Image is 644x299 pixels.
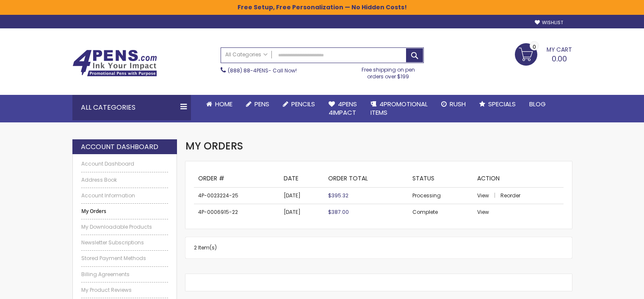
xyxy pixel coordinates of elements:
[228,67,268,74] a: (888) 88-4PENS
[81,177,169,183] a: Address Book
[199,95,239,114] a: Home
[215,100,232,108] span: Home
[81,192,169,199] a: Account Information
[535,19,563,26] a: Wishlist
[322,95,364,122] a: 4Pens4impact
[515,43,572,64] a: 0.00 0
[477,192,489,199] span: View
[239,95,276,114] a: Pens
[279,188,324,204] td: [DATE]
[370,100,428,117] span: 4PROMOTIONAL ITEMS
[72,50,157,77] img: 4Pens Custom Pens and Promotional Products
[488,100,516,108] span: Specials
[194,204,279,221] td: 4P-0006915-22
[291,100,315,108] span: Pencils
[194,188,279,204] td: 4P-0023224-25
[364,95,434,122] a: 4PROMOTIONALITEMS
[473,170,564,187] th: Action
[81,239,169,246] a: Newsletter Subscriptions
[473,95,522,114] a: Specials
[81,161,169,167] a: Account Dashboard
[81,255,169,262] a: Stored Payment Methods
[533,43,536,51] span: 0
[353,63,424,80] div: Free shipping on pen orders over $199
[434,95,473,114] a: Rush
[81,271,169,278] a: Billing Agreements
[408,188,473,204] td: Processing
[81,208,169,215] strong: My Orders
[254,100,269,108] span: Pens
[328,192,348,199] span: $395.32
[552,53,567,64] span: 0.00
[276,95,322,114] a: Pencils
[81,224,169,230] a: My Downloadable Products
[194,170,279,187] th: Order #
[228,67,297,74] span: - Call Now!
[81,287,169,293] a: My Product Reviews
[408,204,473,221] td: Complete
[500,192,520,199] a: Reorder
[477,208,489,216] a: View
[72,95,191,120] div: All Categories
[81,142,158,152] strong: Account Dashboard
[221,48,272,62] a: All Categories
[279,204,324,221] td: [DATE]
[529,100,546,108] span: Blog
[329,100,357,117] span: 4Pens 4impact
[328,208,349,216] span: $387.00
[477,192,499,199] a: View
[324,170,409,187] th: Order Total
[194,244,217,251] span: 2 Item(s)
[225,51,268,58] span: All Categories
[279,170,324,187] th: Date
[185,139,243,153] span: My Orders
[450,100,466,108] span: Rush
[408,170,473,187] th: Status
[522,95,553,114] a: Blog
